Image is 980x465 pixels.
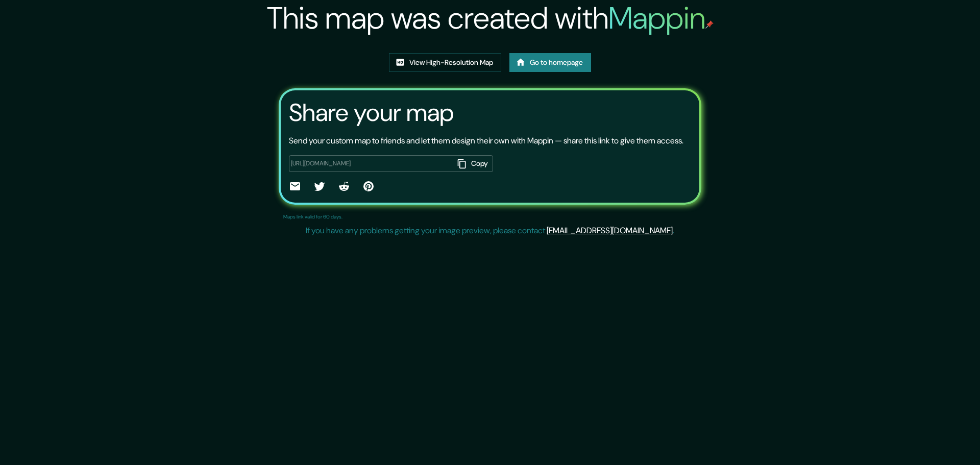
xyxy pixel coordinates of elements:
[705,20,714,29] img: mappin-pin
[453,155,493,172] button: Copy
[889,425,969,454] iframe: Help widget launcher
[283,213,342,221] p: Maps link valid for 60 days.
[289,135,683,147] p: Send your custom map to friends and let them design their own with Mappin — share this link to gi...
[509,53,591,72] a: Go to homepage
[389,53,501,72] a: View High-Resolution Map
[306,225,674,237] p: If you have any problems getting your image preview, please contact .
[547,225,673,236] a: [EMAIL_ADDRESS][DOMAIN_NAME]
[289,99,454,127] h3: Share your map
